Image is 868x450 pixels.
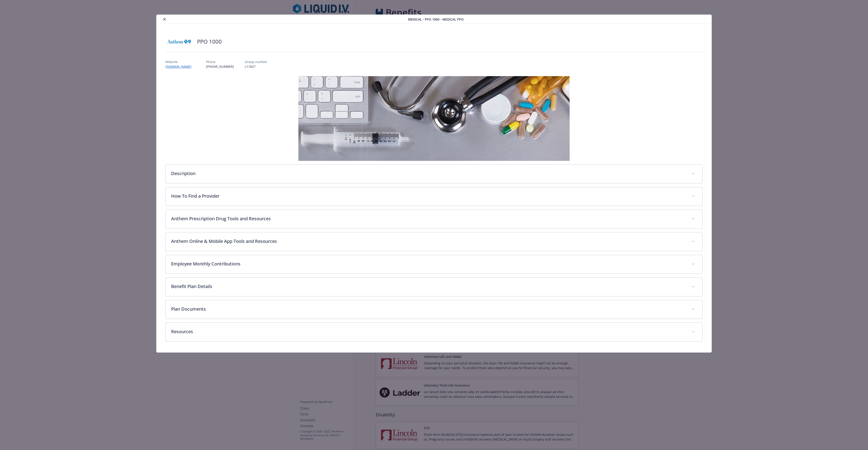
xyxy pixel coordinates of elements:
p: [PHONE_NUMBER] [206,64,234,69]
div: Anthem Prescription Drug Tools and Resources [166,210,702,228]
div: How To Find a Provider [166,187,702,206]
p: How To Find a Provider [171,193,686,199]
div: Anthem Online & Mobile App Tools and Resources [166,232,702,251]
p: Resources [171,328,686,335]
p: Anthem Prescription Drug Tools and Resources [171,215,686,222]
div: Resources [166,323,702,341]
img: Anthem Blue Cross [165,35,193,48]
a: [DOMAIN_NAME] [165,64,195,69]
div: Employee Monthly Contributions [166,255,702,274]
h2: PPO 1000 [197,38,222,45]
p: Benefit Plan Details [171,283,686,290]
p: Plan Documents [171,306,686,312]
p: Website [165,59,195,64]
p: Anthem Online & Mobile App Tools and Resources [171,238,686,245]
p: Group number [245,59,267,64]
img: banner [298,76,570,161]
p: L11827 [245,64,267,69]
div: Benefit Plan Details [166,278,702,296]
p: Phone [206,59,234,64]
div: Plan Documents [166,300,702,319]
p: Description [171,170,686,177]
span: Medical - PPO 1000 - Medical PPO [408,17,464,22]
div: details for plan Medical - PPO 1000 - Medical PPO [87,14,781,353]
div: Description [166,165,702,183]
button: close [162,16,167,22]
p: Employee Monthly Contributions [171,260,686,267]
